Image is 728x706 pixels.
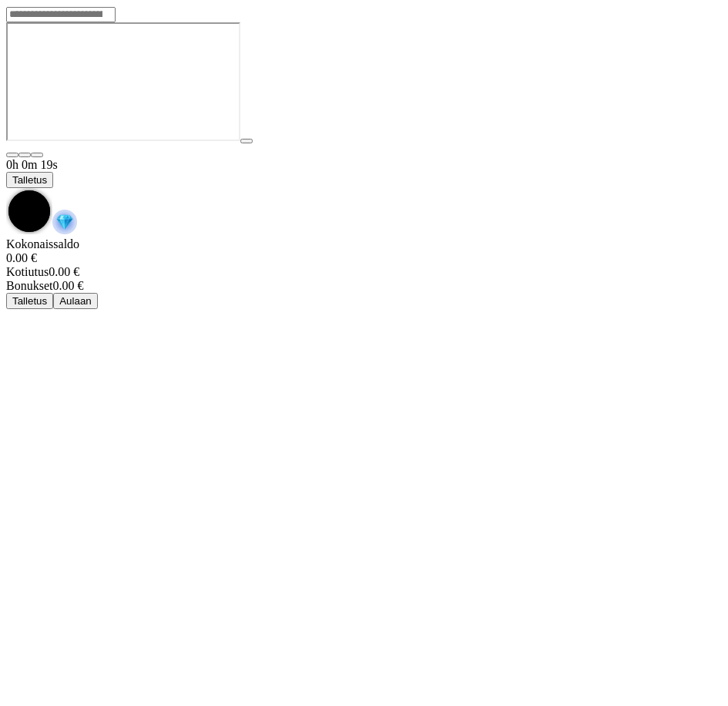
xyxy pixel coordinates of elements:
[59,295,92,307] span: Aulaan
[6,251,722,265] div: 0.00 €
[6,158,722,237] div: Game menu
[6,237,722,265] div: Kokonaissaldo
[6,265,49,278] span: Kotiutus
[6,293,53,309] button: Talletus
[6,237,722,309] div: Game menu content
[6,153,18,157] button: close icon
[6,265,722,279] div: 0.00 €
[52,210,77,234] img: reward-icon
[240,139,253,143] button: play icon
[12,295,47,307] span: Talletus
[18,153,31,157] button: chevron-down icon
[12,174,47,186] span: Talletus
[6,172,53,188] button: Talletus
[6,158,58,171] span: user session time
[6,22,240,141] iframe: Sweet Bonanza
[31,153,43,157] button: fullscreen icon
[6,7,116,22] input: Search
[6,279,52,292] span: Bonukset
[53,293,98,309] button: Aulaan
[6,279,722,293] div: 0.00 €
